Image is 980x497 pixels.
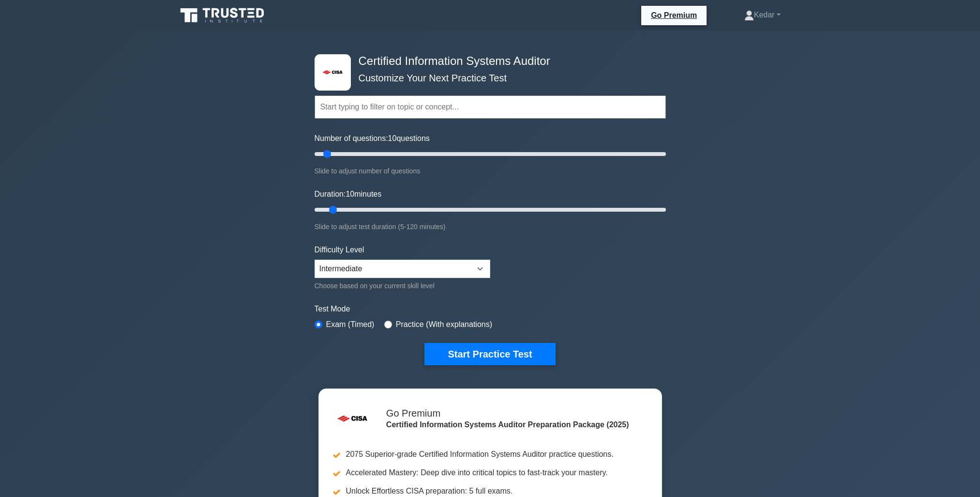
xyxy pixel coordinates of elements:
button: Start Practice Test [424,343,555,365]
label: Difficulty Level [315,244,364,256]
label: Exam (Timed) [326,319,375,330]
div: Slide to adjust number of questions [315,165,666,177]
span: 10 [388,134,397,142]
div: Choose based on your current skill level [315,280,490,292]
label: Test Mode [315,303,666,315]
input: Start typing to filter on topic or concept... [315,95,666,119]
label: Practice (With explanations) [396,319,492,330]
a: Go Premium [645,9,703,21]
span: 10 [346,190,354,198]
h4: Certified Information Systems Auditor [355,54,618,68]
a: Kedar [721,5,804,25]
label: Number of questions: questions [315,133,430,144]
label: Duration: minutes [315,188,382,200]
div: Slide to adjust test duration (5-120 minutes) [315,221,666,233]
